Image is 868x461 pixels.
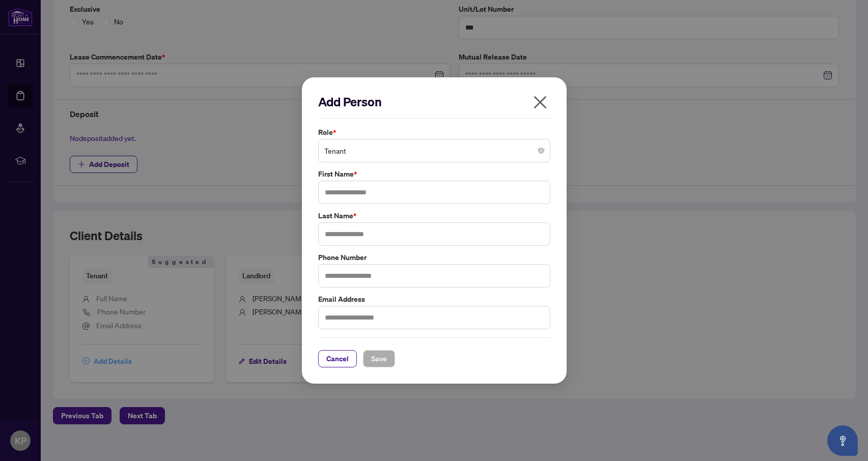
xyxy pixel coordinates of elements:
span: close-circle [538,148,544,154]
h2: Add Person [318,94,550,110]
span: Cancel [326,351,349,367]
label: Role [318,127,550,138]
label: Phone Number [318,252,550,263]
button: Save [363,350,395,367]
span: Tenant [324,141,544,160]
label: Email Address [318,294,550,305]
span: close [532,94,548,110]
button: Cancel [318,350,357,367]
label: First Name [318,168,550,180]
label: Last Name [318,210,550,221]
button: Open asap [827,425,858,456]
